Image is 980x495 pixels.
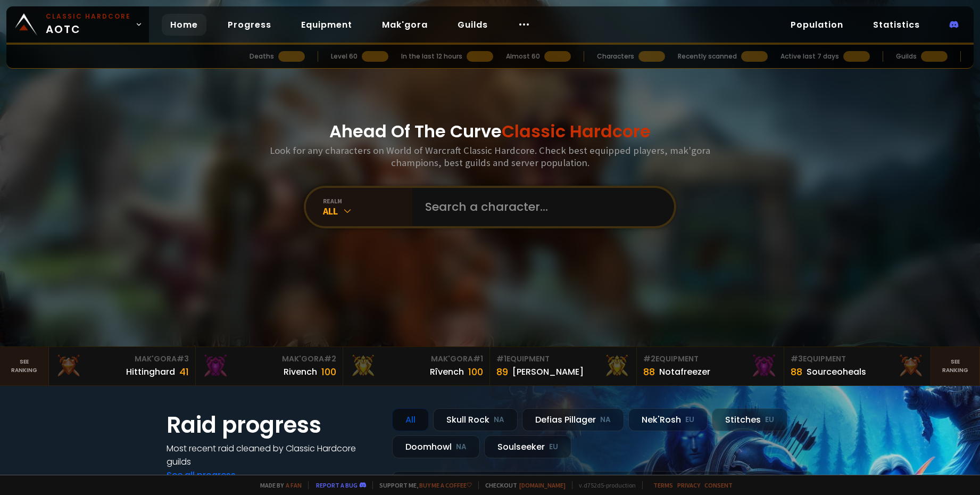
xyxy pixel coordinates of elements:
h1: Ahead Of The Curve [329,119,651,144]
a: #3Equipment88Sourceoheals [784,347,931,385]
a: Progress [219,14,280,36]
small: EU [685,415,694,425]
small: Classic Hardcore [46,12,131,21]
small: EU [765,415,774,425]
span: # 3 [177,353,189,364]
a: Terms [653,481,673,489]
a: Guilds [449,14,496,36]
a: Mak'Gora#3Hittinghard41 [49,347,196,385]
div: Doomhowl [392,435,480,458]
div: Sourceoheals [807,365,866,378]
a: Report a bug [316,481,358,489]
a: Population [782,14,852,36]
div: Nek'Rosh [628,408,708,431]
div: 89 [496,365,508,379]
span: AOTC [46,12,131,37]
div: Rîvench [430,365,464,378]
a: Mak'Gora#1Rîvench100 [343,347,490,385]
a: Buy me a coffee [419,481,472,489]
a: Equipment [293,14,361,36]
a: Consent [704,481,733,489]
small: NA [494,415,504,425]
span: Classic Hardcore [502,119,651,143]
div: Mak'Gora [202,353,336,365]
div: Defias Pillager [522,408,624,431]
a: Mak'Gora#2Rivench100 [196,347,343,385]
a: Classic HardcoreAOTC [6,6,149,43]
div: All [392,408,429,431]
input: Search a character... [419,188,661,226]
div: Stitches [712,408,787,431]
div: All [323,205,412,217]
div: Rivench [284,365,317,378]
div: Almost 60 [506,52,540,61]
h4: Most recent raid cleaned by Classic Hardcore guilds [167,442,379,468]
div: 100 [468,365,483,379]
div: Soulseeker [484,435,571,458]
div: Equipment [643,353,777,365]
a: See all progress [167,469,236,481]
small: EU [549,442,558,452]
div: 41 [179,365,189,379]
span: v. d752d5 - production [572,481,636,489]
div: Guilds [896,52,917,61]
div: Deaths [250,52,274,61]
span: Made by [254,481,302,489]
div: Active last 7 days [780,52,839,61]
div: Mak'Gora [350,353,483,365]
a: Mak'gora [373,14,436,36]
h1: Raid progress [167,408,379,442]
div: 100 [321,365,336,379]
small: NA [456,442,467,452]
a: Home [162,14,206,36]
div: Mak'Gora [55,353,189,365]
span: # 2 [643,353,655,364]
div: Notafreezer [659,365,710,378]
span: # 2 [324,353,336,364]
small: NA [600,415,611,425]
div: In the last 12 hours [401,52,462,61]
span: Checkout [478,481,566,489]
span: # 1 [473,353,483,364]
a: a fan [286,481,302,489]
a: #2Equipment88Notafreezer [637,347,784,385]
span: # 3 [791,353,803,364]
div: Skull Rock [433,408,518,431]
div: 88 [643,365,655,379]
span: Support me, [372,481,472,489]
a: Privacy [677,481,700,489]
div: Equipment [791,353,924,365]
div: 88 [791,365,802,379]
div: Level 60 [331,52,358,61]
div: realm [323,197,412,205]
div: Characters [597,52,634,61]
div: [PERSON_NAME] [512,365,584,378]
a: Seeranking [931,347,980,385]
div: Equipment [496,353,630,365]
div: Hittinghard [126,365,175,378]
h3: Look for any characters on World of Warcraft Classic Hardcore. Check best equipped players, mak'g... [265,144,715,169]
a: Statistics [865,14,928,36]
span: # 1 [496,353,506,364]
a: #1Equipment89[PERSON_NAME] [490,347,637,385]
div: Recently scanned [678,52,737,61]
a: [DOMAIN_NAME] [519,481,566,489]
